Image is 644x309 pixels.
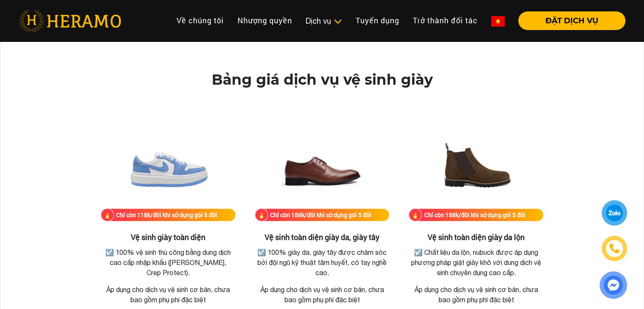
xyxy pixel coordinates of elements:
h3: Vệ sinh toàn diện giày da lộn [409,233,543,242]
img: heramo-logo.png [19,10,121,32]
p: ☑️ 100% giày da, giày tây được chăm sóc bởi đội ngũ kỹ thuật tâm huyết, có tay nghề cao. [257,247,388,278]
img: vn-flag.png [491,16,505,27]
p: Áp dụng cho dịch vụ vệ sinh cơ bản, chưa bao gồm phụ phí đặc biệt [101,284,235,305]
a: Tuyển dụng [349,11,406,30]
a: Trở thành đối tác [406,11,484,30]
div: Chỉ còn 188k/đôi khi sử dụng gói 5 đôi [424,210,525,219]
img: fire.png [409,208,422,221]
p: Áp dụng cho dịch vụ vệ sinh cơ bản, chưa bao gồm phụ phí đặc biệt [255,284,390,305]
p: ☑️ Chất liệu da lộn, nubuck được áp dụng phương pháp giặt giày khô với dung dịch vệ sinh chuyên d... [410,247,542,278]
button: ĐẶT DỊCH VỤ [518,11,625,30]
img: phone-icon [610,244,619,253]
img: Vệ sinh toàn diện giày da lộn [434,124,518,209]
img: fire.png [255,208,268,221]
img: Vệ sinh toàn diện giày da, giày tây [279,124,364,209]
img: subToggleIcon [333,17,342,26]
div: Chỉ còn 118k/đôi khi sử dụng gói 5 đôi [116,210,217,219]
p: ☑️ 100% vệ sinh thủ công bằng dung dịch cao cấp nhập khẩu ([PERSON_NAME], Crep Protect). [102,247,234,278]
h2: Bảng giá dịch vụ vệ sinh giày [212,71,433,88]
a: phone-icon [603,237,626,260]
img: Vệ sinh giày toàn diện [126,124,210,209]
a: Nhượng quyền [231,11,299,30]
a: ĐẶT DỊCH VỤ [511,17,625,25]
img: fire.png [101,208,114,221]
h3: Vệ sinh toàn diện giày da, giày tây [255,233,390,242]
a: Về chúng tôi [170,11,231,30]
h3: Vệ sinh giày toàn diện [101,233,235,242]
div: Dịch vụ [306,15,342,27]
div: Chỉ còn 188k/đôi khi sử dụng gói 5 đôi [270,210,371,219]
p: Áp dụng cho dịch vụ vệ sinh cơ bản, chưa bao gồm phụ phí đặc biệt [409,284,543,305]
